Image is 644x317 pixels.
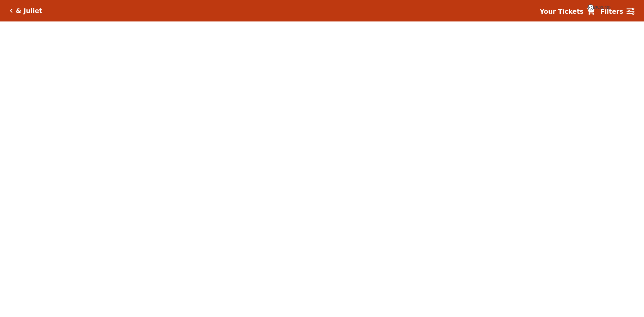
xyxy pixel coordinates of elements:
strong: Filters [600,8,623,15]
h5: & Juliet [16,7,42,15]
a: Click here to go back to filters [10,8,13,13]
span: {{cartCount}} [588,4,594,10]
strong: Your Tickets [540,8,584,15]
a: Your Tickets {{cartCount}} [540,7,595,16]
a: Filters [600,7,634,16]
